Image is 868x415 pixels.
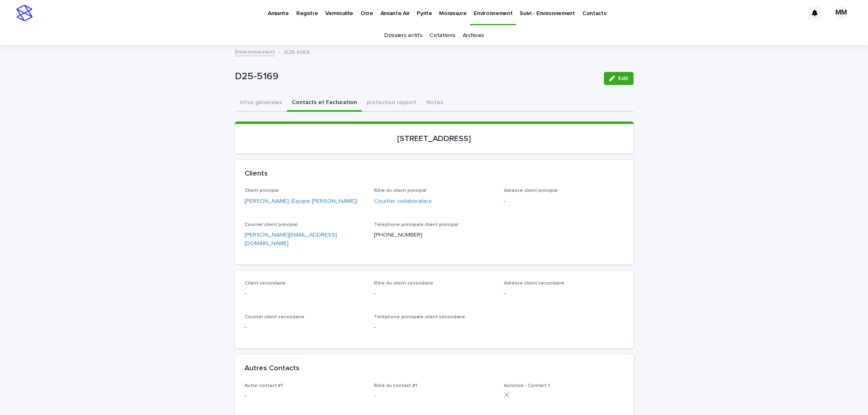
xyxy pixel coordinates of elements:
[235,95,287,112] button: Infos générales
[245,323,365,332] p: -
[384,26,422,45] a: Dossiers actifs
[235,47,275,56] a: Environnement
[245,383,283,388] span: Autre contact #1
[245,222,297,227] span: Courriel client principal
[504,281,564,286] span: Adresse client secondaire
[245,232,337,246] a: [PERSON_NAME][EMAIL_ADDRESS][DOMAIN_NAME]
[245,197,358,206] a: [PERSON_NAME] (Équipe [PERSON_NAME])
[245,134,624,143] p: [STREET_ADDRESS]
[618,76,628,81] span: Edit
[245,281,286,286] span: Client secondaire
[504,197,624,206] p: -
[604,72,634,85] button: Edit
[835,7,848,20] div: MM
[374,383,417,388] span: Rôle du contact #1
[374,289,494,298] p: -
[16,5,33,21] img: stacker-logo-s-only.png
[463,26,484,45] a: Archives
[245,188,279,193] span: Client principal
[235,71,597,83] p: D25-5169
[287,95,362,112] button: Contacts et Facturation
[504,188,558,193] span: Adresse client principal
[245,169,268,178] h2: Clients
[284,47,310,56] p: D25-5169
[245,392,365,400] p: -
[504,289,624,298] p: -
[245,315,304,319] span: Courriel client secondaire
[429,26,455,45] a: Cotations
[374,222,458,227] span: Téléphone principale client principal
[245,289,365,298] p: -
[245,364,300,373] h2: Autres Contacts
[422,95,448,112] button: Notes
[374,197,432,206] a: Courtier collaborateur
[362,95,422,112] button: protection rapport
[374,323,494,332] p: -
[374,188,426,193] span: Rôle du client principal
[374,315,465,319] span: Téléphone principale client secondaire
[374,231,494,239] p: [PHONE_NUMBER]
[374,281,433,286] span: Rôle du client secondaire
[504,383,550,388] span: Autorisé - Contact 1
[374,392,494,400] p: -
